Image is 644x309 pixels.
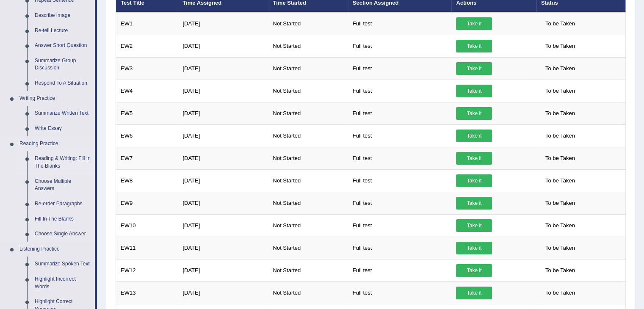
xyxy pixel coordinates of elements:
td: [DATE] [178,281,268,304]
td: Full test [348,12,452,35]
a: Fill In The Blanks [31,212,95,227]
td: [DATE] [178,35,268,57]
a: Reading Practice [16,136,95,152]
a: Take it [456,197,492,210]
a: Summarize Group Discussion [31,53,95,76]
a: Take it [456,152,492,165]
td: Full test [348,80,452,102]
span: To be Taken [541,17,579,30]
a: Take it [456,17,492,30]
td: EW1 [116,12,178,35]
td: EW13 [116,281,178,304]
a: Take it [456,287,492,299]
td: Not Started [268,35,348,57]
td: EW8 [116,169,178,192]
span: To be Taken [541,107,579,120]
a: Write Essay [31,121,95,136]
td: [DATE] [178,102,268,124]
td: Full test [348,102,452,124]
td: Full test [348,57,452,80]
a: Take it [456,40,492,52]
span: To be Taken [541,264,579,277]
td: EW2 [116,35,178,57]
span: To be Taken [541,40,579,52]
td: [DATE] [178,57,268,80]
td: Full test [348,192,452,214]
a: Re-order Paragraphs [31,196,95,212]
td: EW7 [116,147,178,169]
a: Describe Image [31,8,95,23]
a: Summarize Written Text [31,106,95,121]
a: Take it [456,242,492,254]
td: Not Started [268,214,348,237]
td: Not Started [268,80,348,102]
td: [DATE] [178,237,268,259]
a: Take it [456,62,492,75]
a: Re-tell Lecture [31,23,95,39]
a: Take it [456,264,492,277]
td: Full test [348,35,452,57]
td: Full test [348,147,452,169]
td: EW10 [116,214,178,237]
td: EW9 [116,192,178,214]
a: Writing Practice [16,91,95,106]
td: Full test [348,169,452,192]
td: EW4 [116,80,178,102]
td: EW3 [116,57,178,80]
td: Full test [348,237,452,259]
td: Not Started [268,192,348,214]
span: To be Taken [541,242,579,254]
a: Summarize Spoken Text [31,257,95,272]
td: Full test [348,281,452,304]
span: To be Taken [541,197,579,210]
a: Highlight Incorrect Words [31,272,95,294]
a: Take it [456,85,492,97]
td: Not Started [268,169,348,192]
td: [DATE] [178,12,268,35]
a: Choose Single Answer [31,226,95,242]
td: [DATE] [178,214,268,237]
td: Not Started [268,147,348,169]
td: [DATE] [178,192,268,214]
td: Not Started [268,124,348,147]
span: To be Taken [541,219,579,232]
span: To be Taken [541,152,579,165]
td: EW5 [116,102,178,124]
a: Answer Short Question [31,38,95,53]
a: Listening Practice [16,242,95,257]
a: Take it [456,130,492,142]
td: EW11 [116,237,178,259]
td: Not Started [268,102,348,124]
td: [DATE] [178,259,268,281]
td: Not Started [268,281,348,304]
td: Full test [348,124,452,147]
td: [DATE] [178,124,268,147]
a: Take it [456,107,492,120]
td: Not Started [268,57,348,80]
a: Choose Multiple Answers [31,174,95,196]
a: Reading & Writing: Fill In The Blanks [31,151,95,174]
span: To be Taken [541,174,579,187]
td: Full test [348,214,452,237]
a: Respond To A Situation [31,76,95,91]
span: To be Taken [541,287,579,299]
td: [DATE] [178,169,268,192]
td: Full test [348,259,452,281]
td: EW6 [116,124,178,147]
span: To be Taken [541,62,579,75]
a: Take it [456,174,492,187]
td: [DATE] [178,80,268,102]
a: Take it [456,219,492,232]
td: EW12 [116,259,178,281]
td: [DATE] [178,147,268,169]
span: To be Taken [541,130,579,142]
span: To be Taken [541,85,579,97]
td: Not Started [268,259,348,281]
td: Not Started [268,237,348,259]
td: Not Started [268,12,348,35]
